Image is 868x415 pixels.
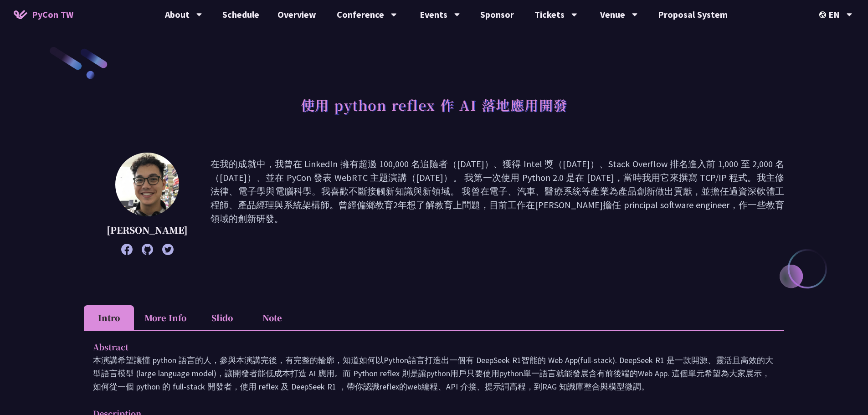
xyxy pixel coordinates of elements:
[134,305,197,330] li: More Info
[197,305,247,330] li: Slido
[107,223,188,237] p: [PERSON_NAME]
[32,8,73,21] span: PyCon TW
[247,305,297,330] li: Note
[819,11,828,18] img: Locale Icon
[14,10,27,19] img: Home icon of PyCon TW 2025
[84,305,134,330] li: Intro
[5,3,82,26] a: PyCon TW
[211,157,784,251] p: 在我的成就中，我曾在 LinkedIn 擁有超過 100,000 名追隨者（[DATE]）、獲得 Intel 獎（[DATE]）、Stack Overflow 排名進入前 1,000 至 2,0...
[115,153,179,216] img: Milo Chen
[93,354,775,393] p: 本演講希望讓懂 python 語言的人，參與本演講完後，有完整的輪廓，知道如何以Python語言打造出一個有 DeepSeek R1智能的 Web App(full-stack). DeepSe...
[93,340,757,354] p: Abstract
[301,91,568,118] h1: 使用 python reflex 作 AI 落地應用開發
